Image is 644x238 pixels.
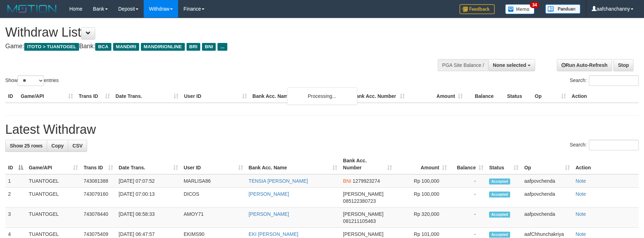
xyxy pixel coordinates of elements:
[466,90,504,103] th: Balance
[575,231,586,237] a: Note
[81,174,116,188] td: 743081388
[116,188,181,208] td: [DATE] 07:00:13
[530,2,539,8] span: 34
[5,25,422,39] h1: Withdraw List
[575,211,586,217] a: Note
[504,90,532,103] th: Status
[51,143,64,149] span: Copy
[521,208,573,228] td: aafpovchenda
[343,218,376,224] span: Copy 081211105463 to clipboard
[250,90,350,103] th: Bank Acc. Name
[181,208,246,228] td: AMOY71
[47,140,68,152] a: Copy
[532,90,569,103] th: Op
[353,178,380,184] span: Copy 1279923274 to clipboard
[489,212,510,218] span: Accepted
[81,208,116,228] td: 743078440
[181,154,246,174] th: User ID: activate to sort column ascending
[589,140,639,150] input: Search:
[5,43,422,50] h4: Game: Bank:
[249,231,299,237] a: EKI [PERSON_NAME]
[26,154,81,174] th: Game/API: activate to sort column ascending
[557,59,612,71] a: Run Auto-Refresh
[488,59,535,71] button: None selected
[343,198,376,204] span: Copy 085122380723 to clipboard
[181,90,250,103] th: User ID
[81,154,116,174] th: Trans ID: activate to sort column ascending
[116,174,181,188] td: [DATE] 07:07:52
[187,43,200,51] span: BRI
[395,174,450,188] td: Rp 100,000
[489,192,510,198] span: Accepted
[26,188,81,208] td: TUANTOGEL
[81,188,116,208] td: 743079160
[26,174,81,188] td: TUANTOGEL
[18,90,76,103] th: Game/API
[408,90,466,103] th: Amount
[570,140,639,150] label: Search:
[521,174,573,188] td: aafpovchenda
[113,90,181,103] th: Date Trans.
[575,178,586,184] a: Note
[489,232,510,238] span: Accepted
[343,178,351,184] span: BNI
[24,43,79,51] span: ITOTO > TUANTOGEL
[340,154,395,174] th: Bank Acc. Number: activate to sort column ascending
[287,87,357,105] div: Processing...
[181,188,246,208] td: DICOS
[5,154,26,174] th: ID: activate to sort column descending
[343,191,383,197] span: [PERSON_NAME]
[521,154,573,174] th: Op: activate to sort column ascending
[450,188,486,208] td: -
[575,191,586,197] a: Note
[5,140,47,152] a: Show 25 rows
[450,154,486,174] th: Balance: activate to sort column ascending
[246,154,340,174] th: Bank Acc. Name: activate to sort column ascending
[10,143,43,149] span: Show 25 rows
[486,154,521,174] th: Status: activate to sort column ascending
[343,231,383,237] span: [PERSON_NAME]
[5,174,26,188] td: 1
[249,191,289,197] a: [PERSON_NAME]
[460,4,495,14] img: Feedback.jpg
[5,188,26,208] td: 2
[395,154,450,174] th: Amount: activate to sort column ascending
[450,174,486,188] td: -
[489,178,510,184] span: Accepted
[76,90,113,103] th: Trans ID
[202,43,216,51] span: BNI
[5,123,639,137] h1: Latest Withdraw
[450,208,486,228] td: -
[181,174,246,188] td: MARLISA86
[545,4,580,14] img: panduan.png
[249,178,308,184] a: TENSIA [PERSON_NAME]
[350,90,408,103] th: Bank Acc. Number
[505,4,535,14] img: Button%20Memo.svg
[95,43,111,51] span: BCA
[613,59,633,71] a: Stop
[5,90,18,103] th: ID
[5,4,59,14] img: MOTION_logo.png
[573,154,639,174] th: Action
[141,43,185,51] span: MANDIRIONLINE
[493,62,526,68] span: None selected
[217,43,227,51] span: ...
[116,208,181,228] td: [DATE] 06:58:33
[68,140,87,152] a: CSV
[395,188,450,208] td: Rp 100,000
[438,59,488,71] div: PGA Site Balance /
[113,43,139,51] span: MANDIRI
[5,75,59,86] label: Show entries
[5,208,26,228] td: 3
[26,208,81,228] td: TUANTOGEL
[589,75,639,86] input: Search:
[569,90,639,103] th: Action
[116,154,181,174] th: Date Trans.: activate to sort column ascending
[521,188,573,208] td: aafpovchenda
[395,208,450,228] td: Rp 320,000
[249,211,289,217] a: [PERSON_NAME]
[18,75,44,86] select: Showentries
[343,211,383,217] span: [PERSON_NAME]
[72,143,83,149] span: CSV
[570,75,639,86] label: Search:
